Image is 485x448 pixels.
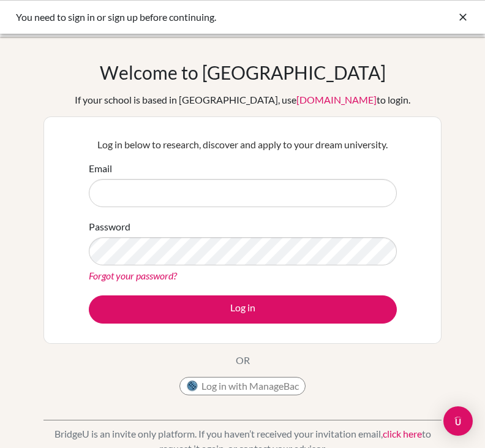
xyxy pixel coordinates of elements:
label: Password [89,219,130,234]
div: Open Intercom Messenger [443,406,473,436]
button: Log in with ManageBac [179,377,306,395]
button: Log in [89,295,397,324]
label: Email [89,161,112,176]
div: If your school is based in [GEOGRAPHIC_DATA], use to login. [75,93,410,107]
p: OR [236,353,250,368]
a: [DOMAIN_NAME] [296,94,377,105]
a: click here [383,428,422,439]
div: You need to sign in or sign up before continuing. [16,10,285,25]
a: Forgot your password? [89,270,177,281]
p: Log in below to research, discover and apply to your dream university. [89,137,397,152]
h1: Welcome to [GEOGRAPHIC_DATA] [100,61,386,83]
